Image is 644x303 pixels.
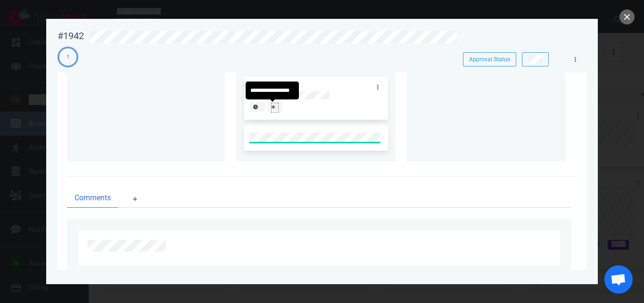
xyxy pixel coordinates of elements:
button: close [619,9,635,25]
div: #1942 [58,30,84,42]
div: Chat abierto [604,265,633,294]
div: 1 [66,53,69,61]
button: Approval Status [463,52,516,66]
span: Comments [74,192,111,204]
